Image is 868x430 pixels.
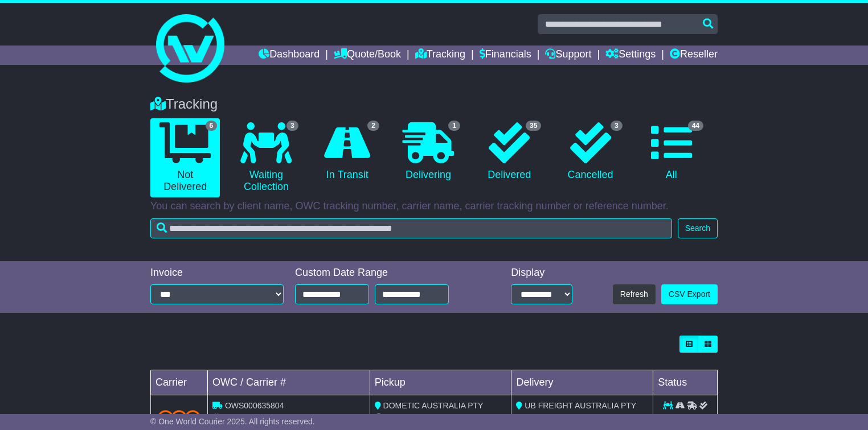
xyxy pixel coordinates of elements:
[222,413,290,422] span: OWCAU635804AU
[688,121,703,131] span: 44
[637,118,706,185] a: 44 All
[334,46,401,65] a: Quote/Book
[611,121,623,131] span: 3
[555,118,625,185] a: 3 Cancelled
[150,267,284,279] div: Invoice
[435,413,455,422] span: 14:00
[511,267,572,279] div: Display
[385,413,410,422] span: [DATE]
[448,121,460,131] span: 1
[605,46,656,65] a: Settings
[231,118,301,197] a: 3 Waiting Collection
[394,118,463,185] a: 1 Delivering
[150,417,315,426] span: © One World Courier 2025. All rights reserved.
[295,267,477,279] div: Custom Date Range
[613,284,656,304] button: Refresh
[259,46,320,65] a: Dashboard
[225,401,284,410] span: OWS000635804
[670,46,718,65] a: Reseller
[480,46,531,65] a: Financials
[526,121,541,131] span: 35
[145,96,723,113] div: Tracking
[286,121,298,131] span: 3
[367,121,379,131] span: 2
[208,370,370,395] td: OWC / Carrier #
[516,401,636,422] span: UB FREIGHT AUSTRALIA PTY LTD
[158,410,200,425] img: TNT_Domestic.png
[375,412,507,424] div: - (ETA)
[474,118,544,185] a: 35 Delivered
[150,118,220,197] a: 6 Not Delivered
[415,46,465,65] a: Tracking
[151,370,208,395] td: Carrier
[412,413,432,422] span: 07:30
[678,218,718,238] button: Search
[313,118,382,185] a: 2 In Transit
[370,370,511,395] td: Pickup
[661,284,718,304] a: CSV Export
[653,370,718,395] td: Status
[545,46,591,65] a: Support
[206,121,218,131] span: 6
[511,370,653,395] td: Delivery
[383,401,484,410] span: DOMETIC AUSTRALIA PTY
[150,200,718,213] p: You can search by client name, OWC tracking number, carrier name, carrier tracking number or refe...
